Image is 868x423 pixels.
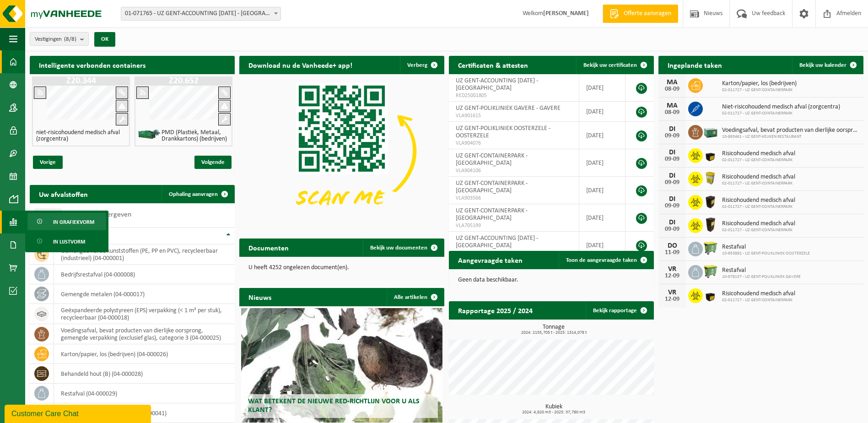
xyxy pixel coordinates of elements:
span: 10-978137 - UZ GENT-POLIKLINIEK GAVERE [722,274,801,280]
span: Vestigingen [35,33,76,46]
h2: Rapportage 2025 / 2024 [449,301,542,319]
span: VLA901615 [456,112,572,119]
span: Wat betekent de nieuwe RED-richtlijn voor u als klant? [248,398,420,414]
span: UZ GENT-CONTAINERPARK - [GEOGRAPHIC_DATA] [456,152,528,167]
a: In lijstvorm [27,233,106,250]
div: VR [663,266,681,273]
span: UZ GENT-ACCOUNTING [DATE] - [GEOGRAPHIC_DATA] [456,235,538,249]
div: 09-09 [663,226,681,233]
img: PB-LB-0680-HPE-GN-01 [703,124,718,139]
p: U heeft 4252 ongelezen document(en). [248,265,435,271]
h3: Kubiek [453,404,654,415]
img: WB-0660-HPE-GN-51 [703,264,718,279]
div: 12-09 [663,296,681,303]
a: Bekijk uw documenten [363,239,443,257]
td: [DATE] [579,177,625,204]
span: 02-011727 - UZ GENT-CONTAINERPARK [722,298,795,303]
a: Alle artikelen [387,288,443,306]
span: 02-011727 - UZ GENT-CONTAINERPARK [722,228,795,233]
h2: Uw afvalstoffen [30,185,97,203]
h4: PMD (Plastiek, Metaal, Drankkartons) (bedrijven) [162,130,228,142]
div: 09-09 [663,133,681,139]
span: UZ GENT-ACCOUNTING [DATE] - [GEOGRAPHIC_DATA] [456,77,538,92]
h2: Nieuws [239,288,280,306]
span: Restafval [722,267,801,274]
div: DI [663,125,681,133]
img: HK-XZ-20-GN-03 [138,129,161,140]
td: bedrijfsrestafval (04-000008) [54,265,235,284]
iframe: chat widget [5,403,153,423]
span: In grafiekvorm [53,213,94,231]
td: restafval (04-000029) [54,384,235,403]
div: DI [663,195,681,203]
span: VLA904106 [456,167,572,174]
a: In grafiekvorm [27,213,106,230]
span: 02-011727 - UZ GENT-CONTAINERPARK [722,157,795,163]
span: VLA705199 [456,222,572,229]
img: LP-SB-00050-HPE-51 [703,194,718,209]
div: 08-09 [663,109,681,116]
a: Ophaling aanvragen [162,185,234,203]
div: 08-09 [663,86,681,92]
span: 10 [35,209,61,222]
p: Geen data beschikbaar. [458,277,645,283]
div: VR [663,289,681,296]
div: DI [663,172,681,179]
a: Wat betekent de nieuwe RED-richtlijn voor u als klant? [241,308,442,423]
span: 01-071765 - UZ GENT-ACCOUNTING 0 BC - GENT [121,7,281,21]
span: RED25001805 [456,92,572,99]
td: [DATE] [579,204,625,232]
span: 02-011727 - UZ GENT-CONTAINERPARK [722,87,797,93]
span: Ophaling aanvragen [169,191,218,197]
span: Vorige [33,156,63,169]
td: behandeld hout (B) (04-000028) [54,364,235,384]
div: DO [663,242,681,249]
button: OK [94,32,115,47]
span: 01-071765 - UZ GENT-ACCOUNTING 0 BC - GENT [121,7,280,20]
span: 02-011727 - UZ GENT-CONTAINERPARK [722,111,840,116]
span: 10-953892 - UZ GENT-POLIKLINIEK OOSTERZELE [722,251,810,256]
img: LP-SB-00060-HPE-51 [703,217,718,233]
h2: Documenten [239,239,298,256]
h2: Aangevraagde taken [449,251,532,269]
span: VLA904076 [456,140,572,147]
span: VLA903566 [456,195,572,202]
h2: Intelligente verbonden containers [30,56,235,74]
div: 09-09 [663,156,681,163]
div: DI [663,219,681,226]
h1: Z20.344 [34,76,128,86]
span: 2024: 2155,705 t - 2025: 1314,078 t [453,331,654,335]
td: [DATE] [579,122,625,149]
div: DI [663,149,681,156]
span: Verberg [407,62,427,68]
span: Risicohoudend medisch afval [722,220,795,228]
span: Offerte aanvragen [621,9,674,18]
span: Niet-risicohoudend medisch afval (zorgcentra) [722,103,840,111]
span: Bekijk uw documenten [370,245,427,251]
div: MA [663,102,681,109]
h2: Download nu de Vanheede+ app! [239,56,361,74]
td: karton/papier, los (bedrijven) (04-000026) [54,344,235,364]
div: 12-09 [663,273,681,279]
strong: [PERSON_NAME] [543,10,589,17]
td: [DATE] [579,102,625,122]
img: WB-0660-HPE-GN-51 [703,240,718,256]
a: Toon de aangevraagde taken [559,251,653,269]
div: 09-09 [663,203,681,209]
td: voedingsafval, bevat producten van dierlijke oorsprong, gemengde verpakking (exclusief glas), cat... [54,324,235,344]
div: MA [663,79,681,86]
span: 10-893461 - UZ GENT-KEUKEN RESTAURANT [722,134,859,140]
img: LP-SB-00030-HPE-51 [703,147,718,163]
span: In lijstvorm [53,233,85,250]
span: Bekijk uw certificaten [583,62,637,68]
td: [DATE] [579,232,625,259]
span: 10 [34,209,62,222]
span: Bekijk uw kalender [799,62,846,68]
a: Bekijk rapportage [586,301,653,320]
span: Volgende [194,156,232,169]
button: Vestigingen(8/8) [30,32,89,46]
a: Bekijk uw certificaten [576,56,653,74]
h4: niet-risicohoudend medisch afval (zorgcentra) [36,130,126,142]
span: Voedingsafval, bevat producten van dierlijke oorsprong, gemengde verpakking (exc... [722,127,859,134]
